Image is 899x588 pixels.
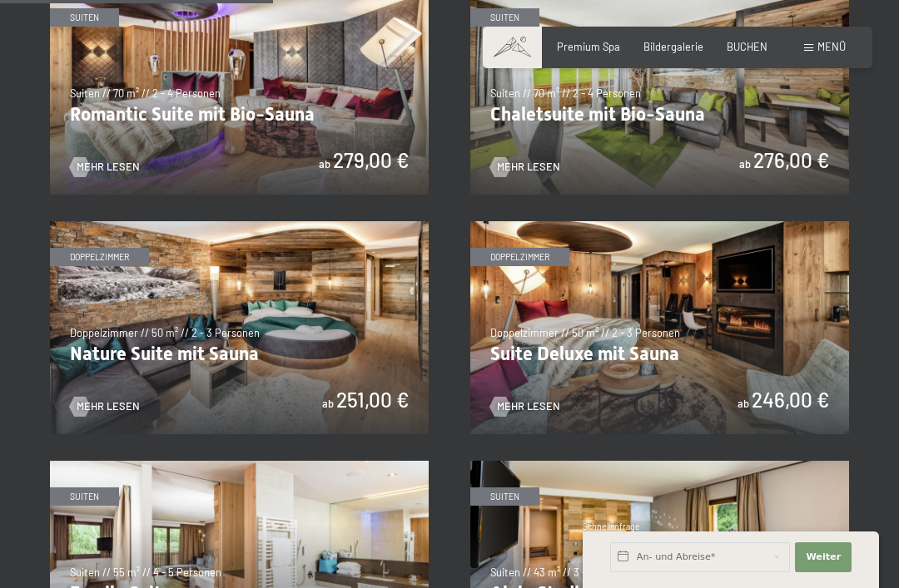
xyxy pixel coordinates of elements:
a: Bildergalerie [643,40,703,53]
a: Mehr Lesen [490,160,560,175]
span: Mehr Lesen [497,399,560,414]
span: Schnellanfrage [583,521,640,531]
button: Weiter [795,542,852,572]
span: Menü [817,40,846,53]
span: Mehr Lesen [77,160,140,175]
a: Nature Suite mit Sauna [50,221,429,230]
img: Suite Deluxe mit Sauna [470,221,849,434]
a: Mehr Lesen [70,160,140,175]
span: Mehr Lesen [77,399,140,414]
a: Premium Spa [557,40,620,53]
img: Nature Suite mit Sauna [50,221,429,434]
a: Suite Deluxe mit Sauna [470,221,849,230]
a: BUCHEN [727,40,767,53]
span: Weiter [806,551,841,564]
a: Family Suite [50,461,429,469]
a: Mehr Lesen [70,399,140,414]
a: Alpin Studio [470,461,849,469]
span: Mehr Lesen [497,160,560,175]
a: Mehr Lesen [490,399,560,414]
